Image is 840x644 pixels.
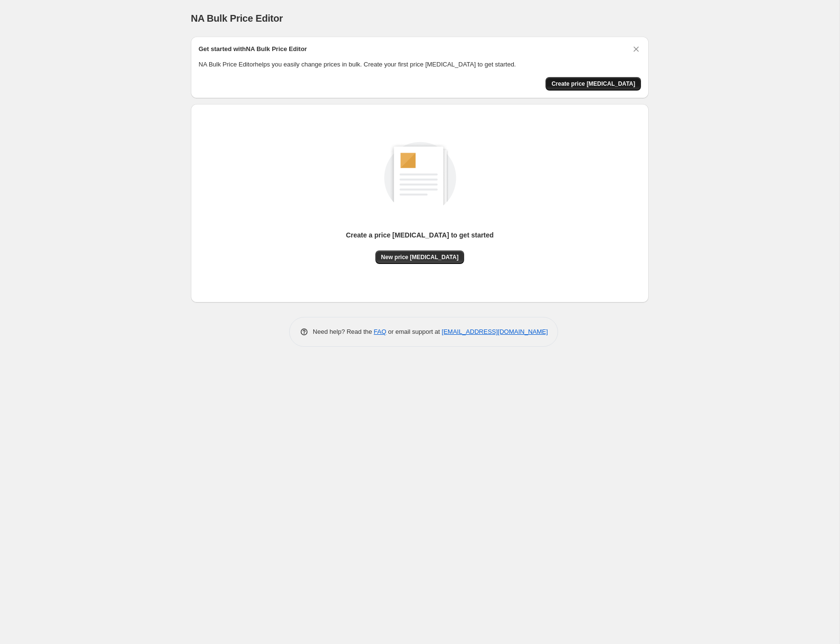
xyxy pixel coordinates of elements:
[199,60,641,69] p: NA Bulk Price Editor helps you easily change prices in bulk. Create your first price [MEDICAL_DAT...
[346,230,494,240] p: Create a price [MEDICAL_DATA] to get started
[442,328,548,335] a: [EMAIL_ADDRESS][DOMAIN_NAME]
[313,328,374,335] span: Need help? Read the
[546,77,641,91] button: Create price change job
[631,44,641,54] button: Dismiss card
[191,13,283,24] span: NA Bulk Price Editor
[375,250,465,264] button: New price [MEDICAL_DATA]
[387,328,442,335] span: or email support at
[374,328,387,335] a: FAQ
[551,80,635,88] span: Create price [MEDICAL_DATA]
[199,44,307,54] h2: Get started with NA Bulk Price Editor
[381,253,459,261] span: New price [MEDICAL_DATA]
